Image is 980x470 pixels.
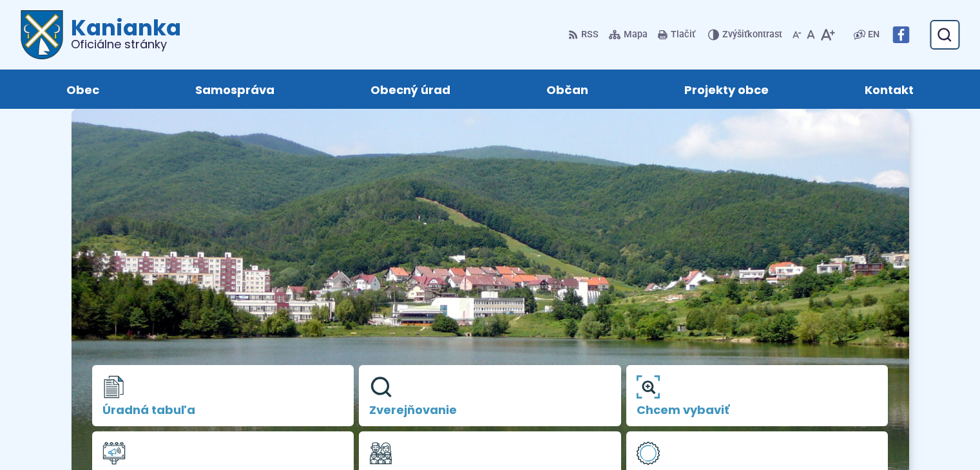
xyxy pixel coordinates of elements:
[512,70,624,109] a: Občan
[626,365,889,427] a: Chcem vybaviť
[568,21,601,48] a: RSS
[92,365,354,427] a: Úradná tabuľa
[868,27,879,42] span: EN
[359,365,621,427] a: Zverejňovanie
[369,404,611,417] span: Zverejňovanie
[649,70,804,109] a: Projekty obce
[606,21,650,48] a: Mapa
[655,21,698,48] button: Tlačiť
[637,404,878,417] span: Chcem vybaviť
[671,30,695,41] span: Tlačiť
[818,21,838,48] button: Zväčšiť veľkosť písma
[684,70,769,109] span: Projekty obce
[21,10,63,59] img: Prejsť na domovskú stránku
[790,21,804,48] button: Zmenšiť veľkosť písma
[581,27,599,42] span: RSS
[63,17,181,50] h1: Kanianka
[335,70,485,109] a: Obecný úrad
[370,70,450,109] span: Obecný úrad
[21,10,181,59] a: Logo Kanianka, prejsť na domovskú stránku.
[830,70,949,109] a: Kontakt
[31,70,134,109] a: Obec
[804,21,818,48] button: Nastaviť pôvodnú veľkosť písma
[722,30,782,41] span: kontrast
[71,39,181,50] span: Oficiálne stránky
[892,26,909,43] img: Prejsť na Facebook stránku
[66,70,99,109] span: Obec
[102,404,344,417] span: Úradná tabuľa
[546,70,588,109] span: Občan
[160,70,309,109] a: Samospráva
[722,29,747,40] span: Zvýšiť
[865,70,914,109] span: Kontakt
[195,70,274,109] span: Samospráva
[708,21,785,48] button: Zvýšiťkontrast
[624,27,648,42] span: Mapa
[865,27,882,42] a: EN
